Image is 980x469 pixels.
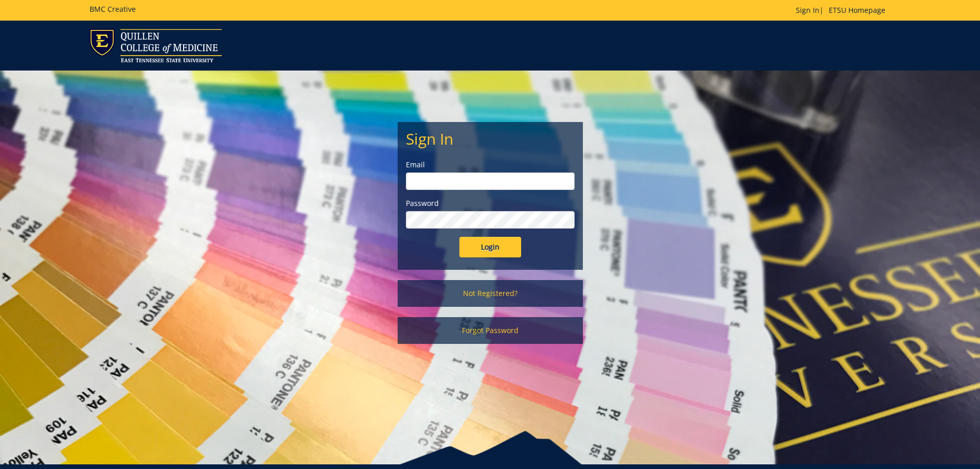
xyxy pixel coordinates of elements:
a: ETSU Homepage [824,5,890,15]
img: ETSU logo [90,29,222,62]
a: Sign In [796,5,819,15]
a: Forgot Password [398,317,583,344]
a: Not Registered? [398,280,583,307]
h2: Sign In [406,130,575,147]
p: | [796,5,890,15]
h5: BMC Creative [90,5,136,13]
input: Login [459,237,521,257]
label: Email [406,160,575,170]
label: Password [406,198,575,209]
